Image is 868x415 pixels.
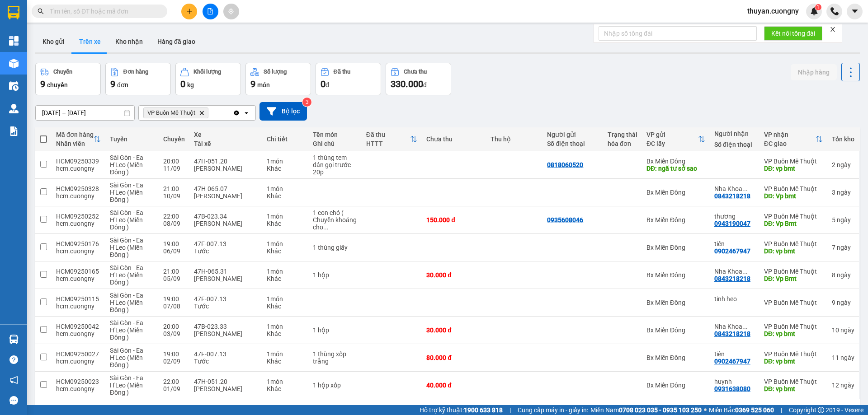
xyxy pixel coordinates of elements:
[832,382,854,389] div: 12
[105,63,171,95] button: Đơn hàng9đơn
[163,220,185,227] div: 08/09
[194,192,258,200] div: [PERSON_NAME]
[714,130,755,137] div: Người nhận
[771,28,815,38] span: Kết nối tổng đài
[313,140,357,147] div: Ghi chú
[163,165,185,172] div: 11/09
[391,79,423,89] span: 330.000
[742,268,748,275] span: ...
[709,405,774,415] span: Miền Bắc
[143,107,208,118] span: VP Buôn Mê Thuột, close by backspace
[50,6,156,16] input: Tìm tên, số ĐT hoặc mã đơn
[56,303,101,310] div: hcm.cuongny
[117,81,128,89] span: đơn
[264,69,287,75] div: Số lượng
[163,247,185,255] div: 06/09
[302,98,311,107] sup: 3
[110,154,143,176] span: Sài Gòn - Ea H'Leo (Miền Đông )
[194,268,258,275] div: 47H-065.31
[233,109,240,117] svg: Clear all
[53,69,72,75] div: Chuyến
[646,299,705,306] div: Bx Miền Đông
[163,213,185,220] div: 22:00
[108,31,150,52] button: Kho nhận
[832,216,854,224] div: 5
[742,323,748,330] span: ...
[56,240,101,247] div: HCM09250176
[642,127,710,151] th: Toggle SortBy
[267,192,304,200] div: Khác
[334,69,350,75] div: Đã thu
[832,189,854,196] div: 3
[547,216,583,224] div: 0935608046
[837,216,851,224] span: ngày
[203,4,218,19] button: file-add
[56,158,101,165] div: HCM09250339
[426,216,481,224] div: 150.000 đ
[56,385,101,392] div: hcm.cuongny
[646,271,705,279] div: Bx Miền Đông
[123,69,148,75] div: Đơn hàng
[56,192,101,200] div: hcm.cuongny
[764,350,823,358] div: VP Buôn Mê Thuột
[714,295,755,303] div: tinh heo
[163,385,185,392] div: 01/09
[56,220,101,227] div: hcm.cuongny
[764,247,823,255] div: DĐ: vp bmt
[267,358,304,365] div: Khác
[194,303,258,310] div: Tước
[8,6,19,19] img: logo-vxr
[420,405,503,415] span: Hỗ trợ kỹ thuật:
[313,326,357,334] div: 1 hộp
[267,323,304,330] div: 1 món
[56,295,101,303] div: HCM09250115
[646,140,698,147] div: ĐC lấy
[163,240,185,247] div: 19:00
[56,323,101,330] div: HCM09250042
[509,405,511,415] span: |
[832,299,854,306] div: 9
[714,240,755,247] div: tiên
[110,79,115,89] span: 9
[608,131,637,138] div: Trạng thái
[646,131,698,138] div: VP gửi
[646,165,705,172] div: DĐ: ngã tư sở sao
[175,63,241,95] button: Khối lượng0kg
[194,358,258,365] div: Tước
[764,358,823,365] div: DĐ: vp bmt
[194,323,258,330] div: 47B-023.33
[147,109,195,117] span: VP Buôn Mê Thuột
[423,81,427,89] span: đ
[851,7,859,15] span: caret-down
[207,8,213,14] span: file-add
[764,26,822,41] button: Kết nối tổng đài
[464,406,503,414] strong: 1900 633 818
[40,79,45,89] span: 9
[187,81,194,89] span: kg
[714,323,755,330] div: Nha Khoa Valis
[267,330,304,337] div: Khác
[714,385,750,392] div: 0931638080
[830,7,839,15] img: phone-icon
[181,4,197,19] button: plus
[194,275,258,282] div: [PERSON_NAME]
[194,385,258,392] div: [PERSON_NAME]
[426,135,481,143] div: Chưa thu
[9,396,18,405] span: message
[714,268,755,275] div: Nha Khoa Valis
[267,295,304,303] div: 1 món
[267,303,304,310] div: Khác
[194,247,258,255] div: Tước
[764,385,823,392] div: DĐ: vp bmt
[781,405,782,415] span: |
[163,330,185,337] div: 03/09
[426,382,481,389] div: 40.000 đ
[764,240,823,247] div: VP Buôn Mê Thuột
[56,350,101,358] div: HCM09250027
[837,244,851,251] span: ngày
[818,407,824,413] span: copyright
[47,81,68,89] span: chuyến
[267,135,304,143] div: Chi tiết
[714,350,755,358] div: tiên
[832,135,854,143] div: Tồn kho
